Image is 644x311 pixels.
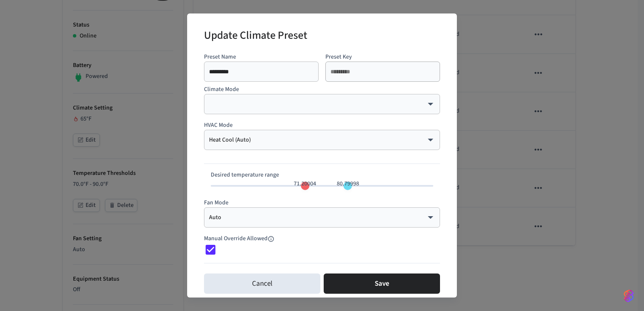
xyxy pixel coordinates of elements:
img: SeamLogoGradient.69752ec5.svg [624,289,634,303]
button: Cancel [204,273,320,294]
h2: Update Climate Preset [204,24,307,49]
p: Fan Mode [204,198,440,207]
button: Save [324,273,440,294]
span: 80.79998 [337,180,359,188]
div: Heat Cool (Auto) [209,136,435,144]
p: Climate Mode [204,85,440,94]
span: This property is being deprecated. Consider using the schedule's override allowed property instead. [204,234,291,243]
p: Preset Key [325,53,440,62]
p: Desired temperature range [211,171,433,180]
span: 71.20004 [294,180,316,188]
p: Preset Name [204,53,319,62]
div: Auto [209,213,435,222]
p: HVAC Mode [204,121,440,130]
